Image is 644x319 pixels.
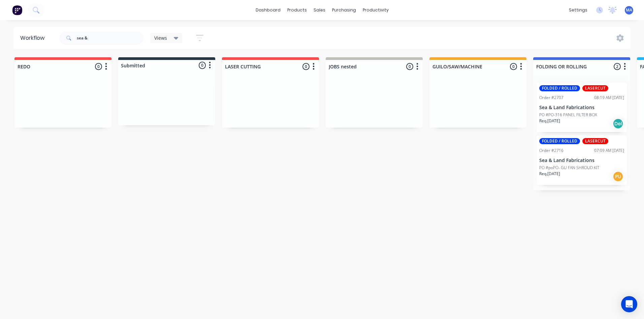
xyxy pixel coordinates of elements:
div: FOLDED / ROLLED [539,85,580,91]
input: Search for orders... [77,31,143,45]
div: sales [310,5,329,15]
div: Order #2707 [539,95,563,101]
div: LASERCUT [582,85,608,91]
div: Workflow [20,34,48,42]
div: products [284,5,310,15]
span: Views [154,34,167,41]
div: FOLDED / ROLLEDLASERCUTOrder #271607:09 AM [DATE]Sea & Land FabricationsPO #poPO- GU FAN SHROUD K... [537,135,627,185]
p: PO #PO-316 PANEL FILTER BOX [539,112,597,118]
div: Order #2716 [539,148,563,154]
div: LASERCUT [582,138,608,144]
div: Del [613,118,623,129]
p: Req. [DATE] [539,118,560,124]
p: Sea & Land Fabrications [539,105,624,110]
div: 08:19 AM [DATE] [594,95,624,101]
div: PU [613,171,623,182]
div: FOLDED / ROLLEDLASERCUTOrder #270708:19 AM [DATE]Sea & Land FabricationsPO #PO-316 PANEL FILTER B... [537,83,627,132]
span: MA [626,7,632,13]
div: Open Intercom Messenger [621,296,637,312]
div: 07:09 AM [DATE] [594,148,624,154]
a: dashboard [252,5,284,15]
div: purchasing [329,5,359,15]
div: FOLDED / ROLLED [539,138,580,144]
div: productivity [359,5,392,15]
p: PO #poPO- GU FAN SHROUD KIT [539,165,599,171]
p: Sea & Land Fabrications [539,158,624,163]
p: Req. [DATE] [539,171,560,177]
img: Factory [12,5,22,15]
div: settings [566,5,591,15]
